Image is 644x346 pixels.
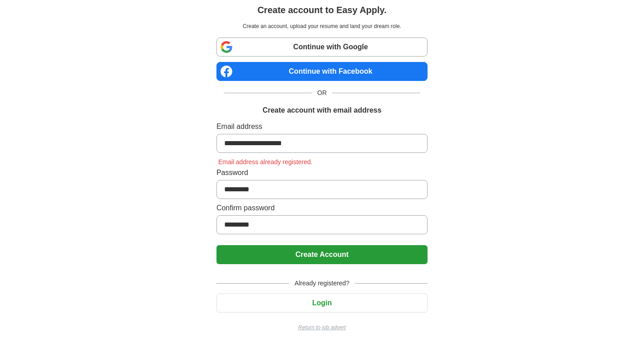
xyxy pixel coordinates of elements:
label: Email address [216,121,428,132]
h1: Create account to Easy Apply. [258,3,387,17]
span: Already registered? [289,279,355,288]
label: Confirm password [216,203,428,213]
button: Login [216,294,428,313]
a: Login [216,299,428,307]
a: Continue with Google [216,38,428,57]
span: OR [312,88,332,98]
button: Create Account [216,245,428,264]
label: Password [216,167,428,178]
a: Continue with Facebook [216,62,428,81]
span: Email address already registered. [216,158,315,166]
p: Create an account, upload your resume and land your dream role. [218,22,426,30]
h1: Create account with email address [263,105,381,116]
a: Return to job advert [216,323,428,332]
